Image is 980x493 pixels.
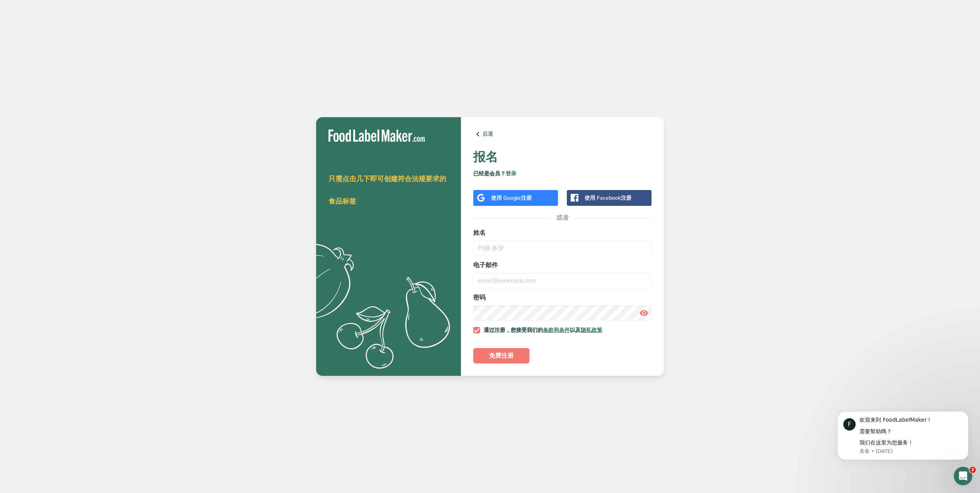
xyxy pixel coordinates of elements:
[954,467,972,485] iframe: 对讲机实时聊天
[482,130,493,138] font: 后退
[473,348,529,363] button: 免费注册
[581,326,602,334] a: 隐私政策
[556,214,569,222] font: 或者
[473,273,652,288] input: email@example.com
[328,130,425,142] img: 食品标签制作器
[473,229,486,237] font: 姓名
[489,352,514,360] font: 免费注册
[473,293,486,302] font: 密码
[328,174,446,206] font: 只需点击几下即可创建符合法规要求的食品标签
[491,194,521,202] font: 使用 Google
[621,194,632,202] font: 注册
[473,170,506,177] font: 已经是会员？
[473,241,652,256] input: 约翰·多伊
[521,194,532,202] font: 注册
[473,130,652,139] a: 后退
[473,149,498,165] font: 报名
[971,467,974,472] font: 2
[543,326,570,334] a: 条款和条件
[484,326,543,334] font: 通过注册，您接受我们的
[506,170,516,177] a: 登录
[570,326,581,334] font: 以及
[585,194,621,202] font: 使用 Facebook
[826,400,980,472] iframe: 对讲机通知消息
[473,261,498,269] font: 电子邮件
